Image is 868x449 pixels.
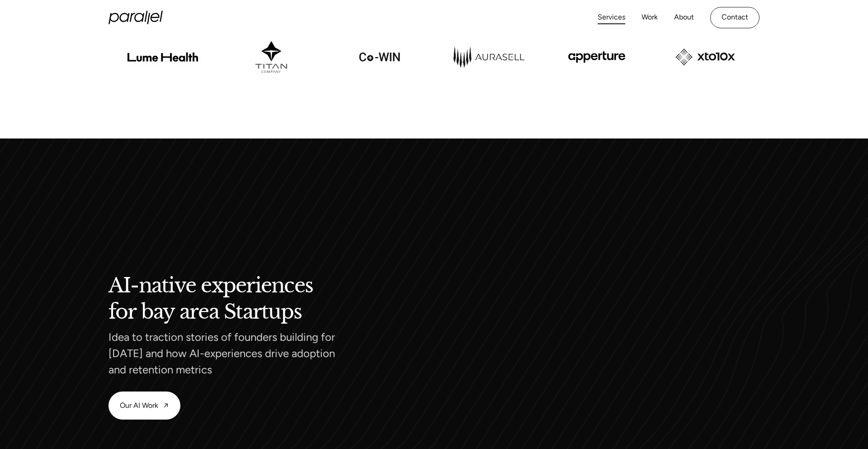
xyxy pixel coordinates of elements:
[108,333,346,373] p: Idea to traction stories of founders building for [DATE] and how AI-experiences drive adoption an...
[108,276,389,319] h2: AI-native experiences for bay area Startups
[598,11,625,24] a: Services
[710,7,759,28] a: Contact
[642,11,658,24] a: Work
[108,11,163,24] a: home
[674,11,694,24] a: About
[108,26,217,88] img: Meta icon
